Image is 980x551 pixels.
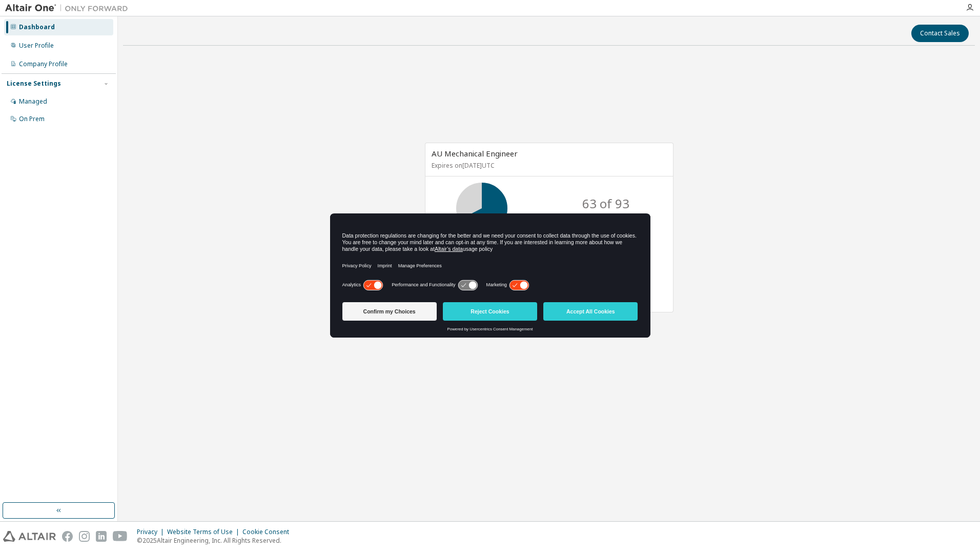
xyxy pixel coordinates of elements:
[432,148,518,159] span: AU Mechanical Engineer
[137,528,167,536] div: Privacy
[113,531,128,542] img: youtube.svg
[19,42,54,50] div: User Profile
[432,161,664,170] p: Expires on [DATE] UTC
[7,80,61,88] div: License Settings
[582,195,629,212] p: 63 of 93
[167,528,242,536] div: Website Terms of Use
[79,531,90,542] img: instagram.svg
[19,60,68,68] div: Company Profile
[62,531,73,542] img: facebook.svg
[3,531,56,542] img: altair_logo.svg
[19,97,47,106] div: Managed
[19,115,45,123] div: On Prem
[242,528,295,536] div: Cookie Consent
[5,3,133,13] img: Altair One
[19,23,55,31] div: Dashboard
[911,25,969,42] button: Contact Sales
[137,536,295,545] p: © 2025 Altair Engineering, Inc. All Rights Reserved.
[96,531,107,542] img: linkedin.svg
